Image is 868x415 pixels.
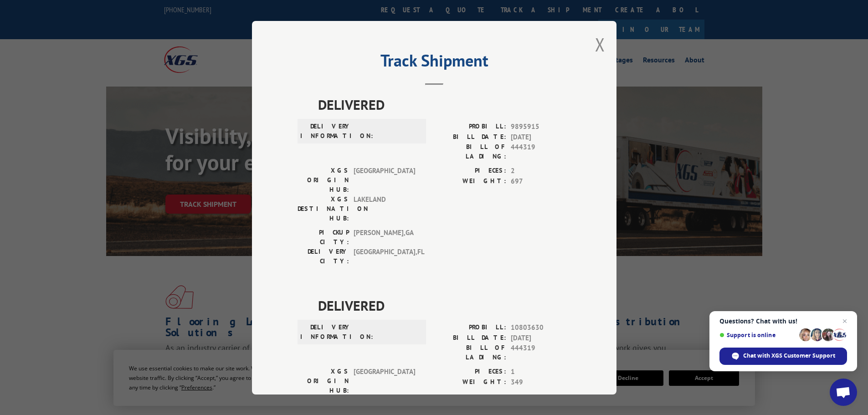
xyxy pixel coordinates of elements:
span: 10803630 [511,323,571,333]
span: 9895915 [511,122,571,132]
span: Chat with XGS Customer Support [743,352,835,360]
label: XGS DESTINATION HUB: [298,195,349,223]
label: BILL OF LADING: [434,343,506,362]
label: DELIVERY INFORMATION: [300,323,352,342]
span: DELIVERED [318,94,571,115]
label: WEIGHT: [434,377,506,387]
span: 444319 [511,142,571,161]
a: Open chat [830,379,857,406]
label: WEIGHT: [434,176,506,186]
span: Chat with XGS Customer Support [719,348,847,365]
span: 349 [511,377,571,387]
label: XGS ORIGIN HUB: [298,166,349,195]
span: [GEOGRAPHIC_DATA] [354,166,415,195]
label: PICKUP CITY: [298,228,349,247]
span: Support is online [719,332,796,338]
span: LAKELAND [354,195,415,223]
span: 697 [511,176,571,186]
label: BILL DATE: [434,333,506,343]
label: PROBILL: [434,323,506,333]
button: Close modal [595,32,605,56]
span: [PERSON_NAME] , GA [354,228,415,247]
label: PIECES: [434,367,506,377]
span: DELIVERED [318,295,571,316]
span: [GEOGRAPHIC_DATA] [354,367,415,395]
span: 444319 [511,343,571,362]
span: [GEOGRAPHIC_DATA] , FL [354,247,415,266]
label: PIECES: [434,166,506,176]
label: BILL OF LADING: [434,142,506,161]
span: 1 [511,367,571,377]
span: [DATE] [511,333,571,343]
label: BILL DATE: [434,132,506,142]
label: DELIVERY CITY: [298,247,349,266]
label: XGS ORIGIN HUB: [298,367,349,395]
h2: Track Shipment [298,54,571,72]
span: 2 [511,166,571,176]
span: Questions? Chat with us! [719,318,847,325]
span: [DATE] [511,132,571,142]
label: DELIVERY INFORMATION: [300,122,352,141]
label: PROBILL: [434,122,506,132]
